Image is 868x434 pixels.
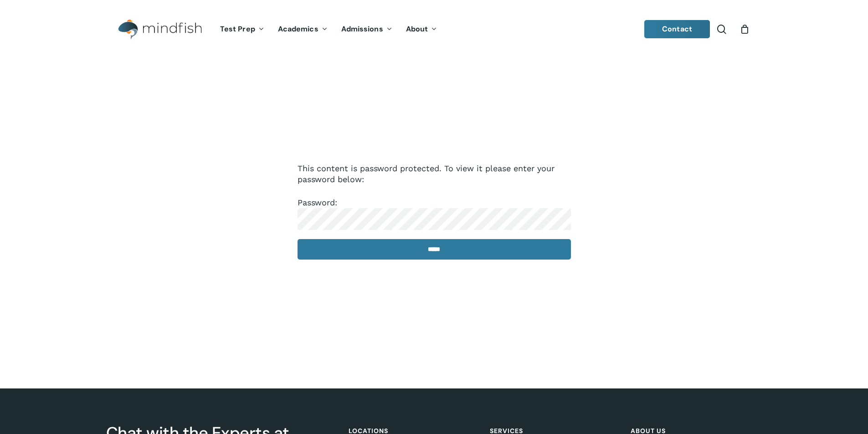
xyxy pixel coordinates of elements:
[399,26,444,33] a: About
[298,198,571,223] label: Password:
[341,24,383,34] span: Admissions
[213,26,271,33] a: Test Prep
[334,26,399,33] a: Admissions
[220,24,255,34] span: Test Prep
[644,20,710,38] a: Contact
[406,24,428,34] span: About
[662,24,692,34] span: Contact
[271,26,334,33] a: Academics
[106,12,762,46] header: Main Menu
[278,24,318,34] span: Academics
[213,12,444,46] nav: Main Menu
[298,208,571,230] input: Password:
[298,163,571,197] p: This content is password protected. To view it please enter your password below:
